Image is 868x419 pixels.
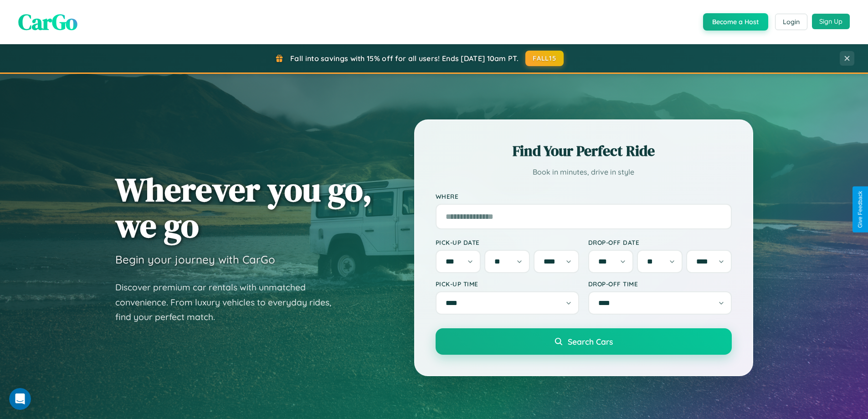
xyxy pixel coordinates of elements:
button: Sign Up [812,14,850,29]
h3: Begin your journey with CarGo [115,253,275,266]
label: Drop-off Time [588,280,732,288]
button: Login [775,14,807,30]
label: Pick-up Date [436,238,579,246]
iframe: Intercom live chat [9,388,31,410]
button: FALL15 [525,51,564,66]
p: Discover premium car rentals with unmatched convenience. From luxury vehicles to everyday rides, ... [115,280,343,325]
h1: Wherever you go, we go [115,171,372,243]
button: Search Cars [436,328,732,355]
span: CarGo [18,7,77,37]
label: Drop-off Date [588,238,732,246]
span: Search Cars [568,336,613,347]
button: Become a Host [703,13,768,31]
label: Pick-up Time [436,280,579,288]
p: Book in minutes, drive in style [436,166,732,179]
div: Give Feedback [857,191,863,228]
h2: Find Your Perfect Ride [436,141,732,161]
label: Where [436,192,732,200]
span: Fall into savings with 15% off for all users! Ends [DATE] 10am PT. [290,54,519,63]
